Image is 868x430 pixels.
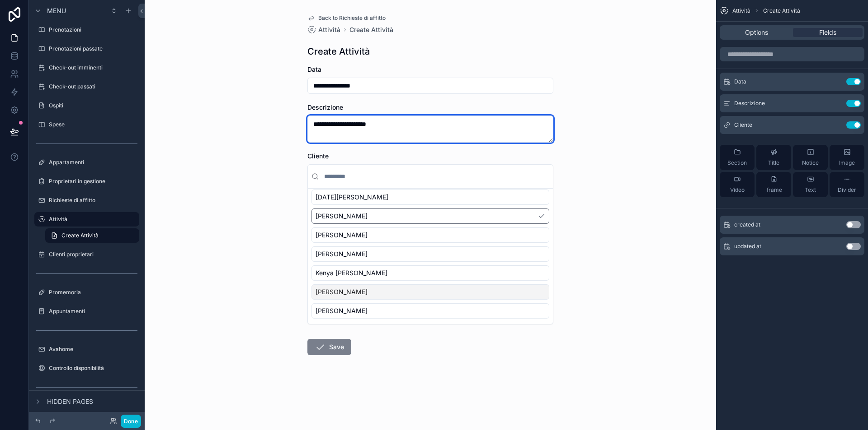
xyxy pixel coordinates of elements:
a: Richieste di affitto [34,193,139,208]
label: Appartamenti [49,159,137,166]
label: Promemoria [49,289,137,296]
span: Cliente [734,121,752,129]
a: Controllo disponibilità [34,361,139,375]
span: iframe [765,186,782,194]
label: Ospiti [49,102,137,109]
span: Fields [819,28,836,37]
span: [PERSON_NAME] [316,212,368,221]
span: [PERSON_NAME] [316,250,368,259]
button: Notice [793,145,828,170]
span: Data [734,78,746,85]
label: Richieste di affitto [49,197,137,204]
button: Save [307,339,351,355]
span: Create Attività [763,7,800,14]
a: Attività [34,212,139,227]
span: Attività [318,25,340,34]
label: Appuntamenti [49,308,137,315]
button: Image [830,145,864,170]
a: Proprietari in gestione [34,174,139,189]
span: Divider [838,186,856,194]
span: Hidden pages [47,397,93,406]
label: Controllo disponibilità [49,365,137,372]
a: Prenotazioni passate [34,42,139,56]
a: Create Attività [349,25,393,34]
span: [PERSON_NAME] [316,287,368,296]
label: Proprietari in gestione [49,178,137,185]
button: Video [720,172,755,197]
a: Check-out imminenti [34,60,139,75]
label: Prenotazioni [49,26,137,33]
span: Attività [732,7,750,14]
button: Title [756,145,791,170]
a: Back to Richieste di affitto [307,14,386,22]
span: [PERSON_NAME] [316,306,368,315]
label: Check-out imminenti [49,64,137,71]
span: Video [730,186,745,194]
span: Data [307,65,321,73]
a: Appartamenti [34,155,139,170]
a: Promemoria [34,285,139,300]
span: Create Attività [61,232,99,239]
a: Check-out passati [34,79,139,94]
a: Ospiti [34,98,139,113]
span: Title [768,159,779,166]
span: [PERSON_NAME] [316,231,368,240]
a: Create Attività [45,228,139,243]
label: Attività [49,216,134,223]
a: Prenotazioni [34,23,139,37]
span: Kenya [PERSON_NAME] [316,268,387,277]
label: Prenotazioni passate [49,45,137,52]
a: Avahome [34,342,139,356]
button: Section [720,145,755,170]
a: Spese [34,117,139,132]
span: Back to Richieste di affitto [318,14,386,22]
span: Text [805,186,816,194]
button: Text [793,172,828,197]
label: Avahome [49,346,137,353]
label: Check-out passati [49,83,137,90]
span: Menu [47,6,66,15]
button: Done [121,415,141,428]
a: Attività [307,25,340,34]
label: Spese [49,121,137,128]
span: updated at [734,243,761,250]
span: Cliente [307,152,329,160]
span: Descrizione [307,103,343,111]
button: Divider [830,172,864,197]
span: Notice [802,159,819,166]
button: iframe [756,172,791,197]
span: Descrizione [734,100,765,107]
span: [DATE][PERSON_NAME] [316,193,388,202]
h1: Create Attività [307,45,370,58]
span: Section [727,159,747,166]
a: Clienti proprietari [34,247,139,262]
label: Clienti proprietari [49,251,137,258]
span: created at [734,221,760,228]
span: Options [745,28,768,37]
div: Suggestions [308,189,553,324]
a: Appuntamenti [34,304,139,319]
span: Image [839,159,855,166]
